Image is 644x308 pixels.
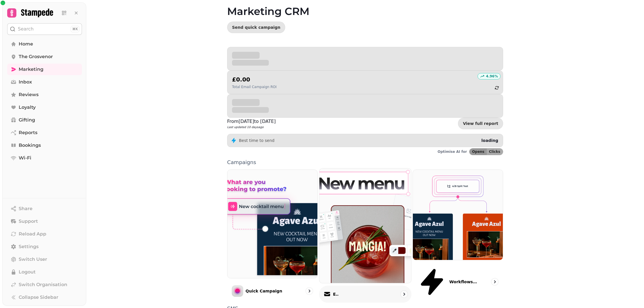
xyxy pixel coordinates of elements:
a: Bookings [7,140,82,151]
button: Support [7,216,82,227]
button: refresh [492,83,502,93]
p: Workflows (coming soon) [449,279,478,285]
img: Workflows (coming soon) [413,170,503,260]
span: Switch Organisation [19,281,67,288]
p: Last updated 10 days ago [227,125,276,129]
span: Support [19,218,38,225]
span: The Grosvenor [19,53,53,60]
button: Collapse Sidebar [7,292,82,303]
span: Switch User [19,256,47,263]
span: Collapse Sidebar [19,294,58,301]
button: Reload App [7,228,82,240]
p: Total Email Campaign ROI [232,85,277,89]
p: Optimise AI for [438,149,467,154]
span: Clicks [489,150,500,153]
button: Opens [469,149,487,155]
span: loading [481,138,498,143]
svg: go to [306,288,312,294]
p: Search [18,26,34,33]
svg: go to [492,279,498,285]
span: Reviews [19,91,39,98]
a: Workflows (coming soon)Workflows (coming soon) [413,170,503,301]
a: Marketing [7,64,82,75]
a: Gifting [7,114,82,126]
h2: £0.00 [232,75,277,83]
div: ⌘K [71,26,79,32]
span: Logout [19,269,36,275]
span: Settings [19,243,39,250]
img: Quick Campaign [227,170,317,278]
span: Share [19,205,32,212]
span: Marketing [19,66,43,73]
a: Home [7,38,82,50]
p: From [DATE] to [DATE] [227,118,276,125]
a: Loyalty [7,102,82,113]
a: The Grosvenor [7,51,82,62]
span: Reload App [19,231,46,237]
a: Wi-Fi [7,152,82,164]
p: Best time to send [239,138,275,143]
button: Clicks [487,149,503,155]
span: Wi-Fi [19,155,31,161]
span: Inbox [19,79,32,85]
span: Reports [19,129,37,136]
button: Switch User [7,254,82,265]
button: Share [7,203,82,214]
a: Switch Organisation [7,279,82,290]
span: Loyalty [19,104,36,111]
img: Email [315,163,416,289]
button: Send quick campaign [227,22,285,33]
p: Quick Campaign [246,288,282,294]
p: 4.96 % [486,74,498,79]
a: Inbox [7,76,82,88]
svg: go to [401,291,407,297]
button: Logout [7,266,82,278]
button: Search⌘K [7,23,82,35]
a: Reviews [7,89,82,100]
span: Gifting [19,117,35,123]
a: Reports [7,127,82,138]
a: Quick CampaignQuick Campaign [227,170,318,301]
span: Home [19,41,33,47]
span: Opens [472,150,484,153]
span: Bookings [19,142,41,149]
a: EmailEmail [319,168,411,303]
a: View full report [458,118,503,129]
p: Campaigns [227,160,503,165]
span: Send quick campaign [232,25,280,29]
a: Settings [7,241,82,252]
p: Email [333,291,339,297]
